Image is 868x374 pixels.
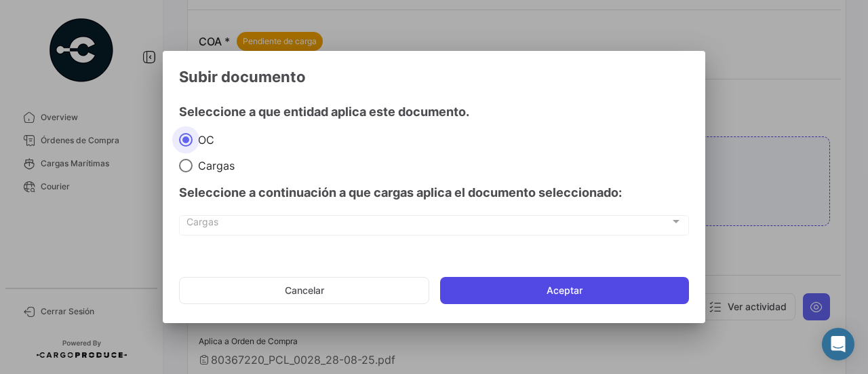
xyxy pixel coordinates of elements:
[179,183,689,202] h4: Seleccione a continuación a que cargas aplica el documento seleccionado:
[186,219,670,230] span: Cargas
[440,277,689,304] button: Aceptar
[179,67,689,86] h3: Subir documento
[179,277,429,304] button: Cancelar
[179,102,689,121] h4: Seleccione a que entidad aplica este documento.
[822,328,854,360] div: Abrir Intercom Messenger
[193,159,235,172] span: Cargas
[193,133,214,147] span: OC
